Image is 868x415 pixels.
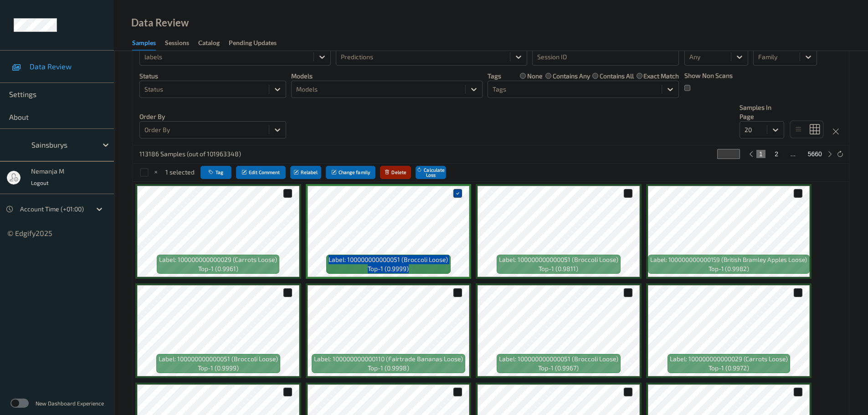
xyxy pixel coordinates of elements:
[236,166,286,179] button: Edit Comment
[314,354,463,364] span: Label: 100000000000110 (Fairtrade Bananas Loose)
[139,112,286,121] p: Order By
[643,72,679,81] label: exact match
[291,72,483,81] p: Models
[670,354,788,364] span: Label: 100000000000029 (Carrots Loose)
[131,18,189,27] div: Data Review
[198,37,229,50] a: Catalog
[538,364,579,373] span: top-1 (0.9967)
[165,38,189,50] div: Sessions
[499,255,618,264] span: Label: 100000000000051 (Broccoli Loose)
[200,166,231,179] button: Tag
[132,37,165,51] a: Samples
[539,264,578,273] span: top-1 (0.9811)
[229,38,277,50] div: Pending Updates
[132,38,156,51] div: Samples
[553,72,590,81] label: contains any
[772,150,781,158] button: 2
[198,264,238,273] span: top-1 (0.9961)
[198,364,239,373] span: top-1 (0.9999)
[600,72,634,81] label: contains all
[684,71,733,80] p: Show Non Scans
[290,166,321,179] button: Relabel
[380,166,411,179] button: Delete
[756,150,765,158] button: 1
[805,150,825,158] button: 5660
[139,72,286,81] p: Status
[368,364,409,373] span: top-1 (0.9998)
[165,37,198,50] a: Sessions
[740,103,784,121] p: Samples In Page
[709,364,749,373] span: top-1 (0.9972)
[326,166,376,179] button: Change family
[416,166,447,179] button: Calculate Loss
[368,264,409,273] span: top-1 (0.9999)
[709,264,749,273] span: top-1 (0.9982)
[165,168,195,177] p: 1 selected
[527,72,543,81] label: none
[198,38,220,50] div: Catalog
[159,255,277,264] span: Label: 100000000000029 (Carrots Loose)
[229,37,286,50] a: Pending Updates
[159,354,278,364] span: Label: 100000000000051 (Broccoli Loose)
[488,72,501,81] p: Tags
[788,150,799,158] button: ...
[650,255,807,264] span: Label: 100000000000159 (British Bramley Apples Loose)
[499,354,618,364] span: Label: 100000000000051 (Broccoli Loose)
[329,255,448,264] span: Label: 100000000000051 (Broccoli Loose)
[139,149,241,159] p: 113186 Samples (out of 101963348)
